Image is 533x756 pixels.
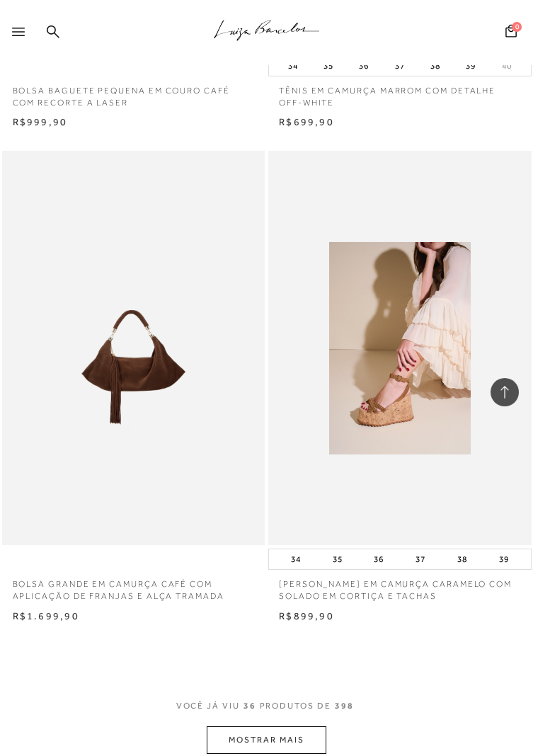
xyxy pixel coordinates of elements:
span: 0 [512,22,522,32]
span: PRODUTOS DE [260,700,331,712]
button: 34 [287,553,305,566]
button: 0 [501,23,521,42]
button: 40 [498,60,516,71]
span: R$1.699,90 [13,610,79,622]
img: BOLSA GRANDE EM CAMURÇA CAFÉ COM APLICAÇÃO DE FRANJAS E ALÇA TRAMADA [62,242,204,454]
button: 37 [391,59,409,72]
button: 37 [411,553,430,566]
a: [PERSON_NAME] EM CAMURÇA CARAMELO COM SOLADO EM CORTIÇA E TACHAS [268,570,532,602]
span: R$699,90 [279,116,334,127]
span: 398 [335,700,354,726]
button: 38 [426,59,445,72]
button: 39 [462,59,480,72]
span: R$999,90 [13,116,68,127]
span: R$899,90 [279,610,334,622]
a: TÊNIS EM CAMURÇA MARROM COM DETALHE OFF-WHITE [268,76,532,109]
button: 36 [355,59,373,72]
button: 35 [319,59,338,72]
a: BOLSA GRANDE EM CAMURÇA CAFÉ COM APLICAÇÃO DE FRANJAS E ALÇA TRAMADA [2,570,265,602]
span: 36 [243,700,256,726]
span: VOCê JÁ VIU [176,700,240,712]
button: 39 [495,553,513,566]
button: MOSTRAR MAIS [207,726,326,754]
button: 36 [369,553,388,566]
img: SANDÁLIA ANABELA EM CAMURÇA CARAMELO COM SOLADO EM CORTIÇA E TACHAS [329,242,471,454]
button: 34 [284,59,302,72]
a: BOLSA BAGUETE PEQUENA EM COURO CAFÉ COM RECORTE A LASER [2,76,265,109]
button: 38 [453,553,471,566]
button: 35 [328,553,347,566]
